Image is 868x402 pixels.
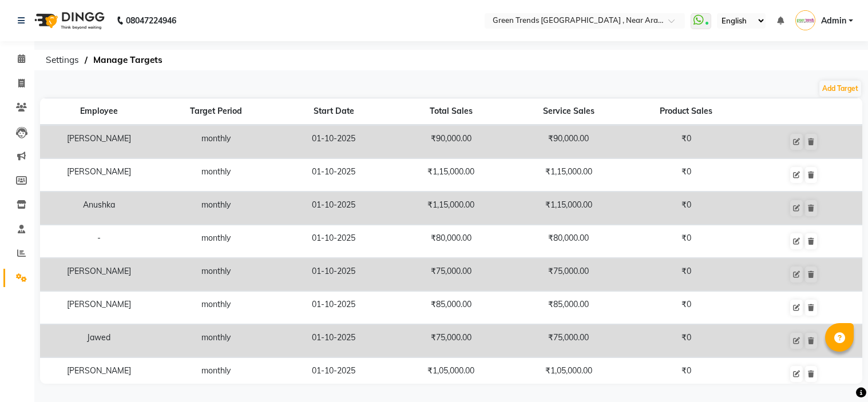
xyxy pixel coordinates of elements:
td: 01-10-2025 [275,258,393,291]
td: ₹0 [627,192,744,225]
td: ₹0 [627,225,744,258]
td: monthly [157,126,275,158]
td: Jawed [40,325,157,357]
td: monthly [157,225,275,258]
td: [PERSON_NAME] [40,358,157,391]
td: ₹0 [627,358,744,391]
td: ₹1,15,000.00 [393,192,510,225]
td: monthly [157,292,275,324]
td: [PERSON_NAME] [40,292,157,324]
td: ₹0 [627,292,744,324]
td: 01-10-2025 [275,325,393,357]
td: ₹1,05,000.00 [510,358,627,391]
td: monthly [157,258,275,291]
img: logo [29,5,108,37]
td: - [40,225,157,258]
td: ₹1,15,000.00 [393,159,510,192]
td: ₹90,000.00 [510,126,627,158]
th: Employee [40,98,157,125]
td: [PERSON_NAME] [40,159,157,192]
td: ₹75,000.00 [393,258,510,291]
td: [PERSON_NAME] [40,126,157,158]
td: ₹85,000.00 [393,292,510,324]
td: ₹80,000.00 [393,225,510,258]
td: monthly [157,358,275,391]
td: 01-10-2025 [275,192,393,225]
th: Start Date [275,98,393,125]
td: monthly [157,192,275,225]
td: 01-10-2025 [275,159,393,192]
td: [PERSON_NAME] [40,258,157,291]
td: 01-10-2025 [275,292,393,324]
td: ₹75,000.00 [510,325,627,357]
img: Admin [795,10,815,30]
span: Manage Targets [88,50,168,70]
td: 01-10-2025 [275,126,393,158]
button: Add Target [819,81,861,97]
span: Admin [821,15,846,27]
td: Anushka [40,192,157,225]
th: Target Period [157,98,275,125]
td: ₹75,000.00 [393,325,510,357]
td: ₹0 [627,126,744,158]
td: ₹0 [627,258,744,291]
td: ₹90,000.00 [393,126,510,158]
td: ₹80,000.00 [510,225,627,258]
th: Total Sales [393,98,510,125]
b: 08047224946 [126,5,176,37]
td: ₹1,15,000.00 [510,192,627,225]
td: 01-10-2025 [275,358,393,391]
td: 01-10-2025 [275,225,393,258]
th: Product Sales [627,98,744,125]
td: ₹85,000.00 [510,292,627,324]
td: ₹75,000.00 [510,258,627,291]
th: Service Sales [510,98,627,125]
td: ₹1,15,000.00 [510,159,627,192]
span: Settings [40,50,85,70]
td: monthly [157,159,275,192]
td: ₹1,05,000.00 [393,358,510,391]
td: ₹0 [627,159,744,192]
td: ₹0 [627,325,744,357]
td: monthly [157,325,275,357]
